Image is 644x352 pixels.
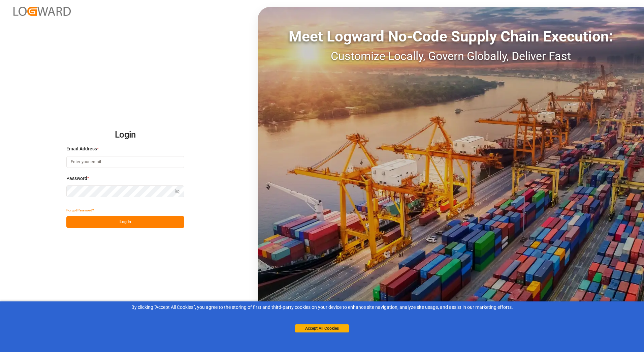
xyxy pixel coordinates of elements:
button: Forgot Password? [66,204,94,216]
button: Accept All Cookies [295,324,349,332]
h2: Login [66,124,184,146]
div: Meet Logward No-Code Supply Chain Execution: [258,25,644,48]
span: Email Address [66,145,97,152]
input: Enter your email [66,156,184,168]
div: Customize Locally, Govern Globally, Deliver Fast [258,48,644,65]
div: By clicking "Accept All Cookies”, you agree to the storing of first and third-party cookies on yo... [5,304,639,311]
button: Log In [66,216,184,228]
img: Logward_new_orange.png [13,7,71,16]
span: Password [66,175,87,182]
